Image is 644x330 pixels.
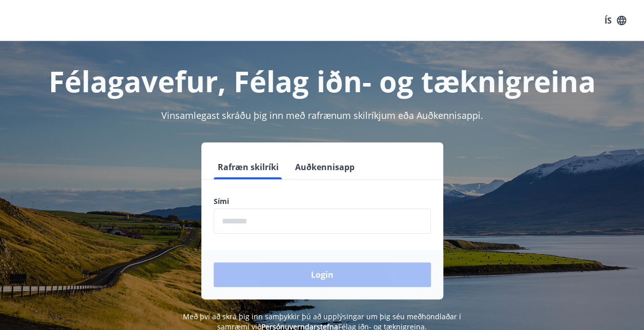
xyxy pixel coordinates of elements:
[599,11,632,30] button: ÍS
[12,61,632,100] h1: Félagavefur, Félag iðn- og tæknigreina
[291,155,359,179] button: Auðkennisapp
[161,109,483,121] span: Vinsamlegast skráðu þig inn með rafrænum skilríkjum eða Auðkennisappi.
[214,196,431,207] label: Sími
[214,155,283,179] button: Rafræn skilríki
